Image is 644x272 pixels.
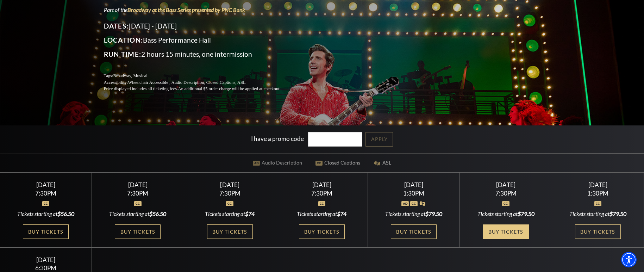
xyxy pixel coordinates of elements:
div: Tickets starting at [560,210,635,218]
span: Wheelchair Accessible , Audio Description, Closed Captions, ASL [128,80,245,85]
p: 2 hours 15 minutes, one intermission [104,49,298,60]
a: Buy Tickets [299,224,345,239]
div: 7:30PM [8,190,83,196]
div: [DATE] [560,181,635,188]
span: $56.50 [149,210,166,217]
div: Tickets starting at [285,210,359,218]
div: [DATE] [8,181,83,188]
div: 1:30PM [560,190,635,196]
span: $79.50 [425,210,442,217]
span: $74 [245,210,255,217]
a: Buy Tickets [207,224,253,239]
p: Accessibility: [104,79,298,86]
p: Part of the [104,6,298,14]
span: $79.50 [518,210,534,217]
div: 1:30PM [376,190,451,196]
a: Buy Tickets [115,224,161,239]
div: [DATE] [468,181,543,188]
div: 7:30PM [285,190,359,196]
div: 7:30PM [192,190,267,196]
span: Broadway, Musical [113,73,147,78]
div: [DATE] [285,181,359,188]
div: [DATE] [8,256,83,264]
div: Tickets starting at [100,210,175,218]
div: [DATE] [192,181,267,188]
a: Buy Tickets [391,224,437,239]
span: $56.50 [57,210,74,217]
a: Buy Tickets [483,224,529,239]
label: I have a promo code [251,135,304,142]
p: Tags: [104,73,298,79]
span: Run Time: [104,50,142,58]
div: Tickets starting at [468,210,543,218]
span: $74 [337,210,346,217]
p: [DATE] - [DATE] [104,20,298,32]
div: 6:30PM [8,265,83,271]
a: Buy Tickets [23,224,69,239]
div: 7:30PM [100,190,175,196]
div: 7:30PM [468,190,543,196]
span: An additional $5 order charge will be applied at checkout. [178,86,280,91]
div: [DATE] [100,181,175,188]
p: Bass Performance Hall [104,35,298,46]
a: Buy Tickets [575,224,621,239]
div: Tickets starting at [376,210,451,218]
span: Location: [104,36,143,44]
div: Tickets starting at [8,210,83,218]
span: Dates: [104,22,129,30]
div: Accessibility Menu [621,252,637,267]
div: Tickets starting at [192,210,267,218]
a: Broadway at the Bass Series presented by PNC Bank - open in a new tab [127,6,245,13]
div: [DATE] [376,181,451,188]
span: $79.50 [609,210,626,217]
p: Price displayed includes all ticketing fees. [104,86,298,92]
